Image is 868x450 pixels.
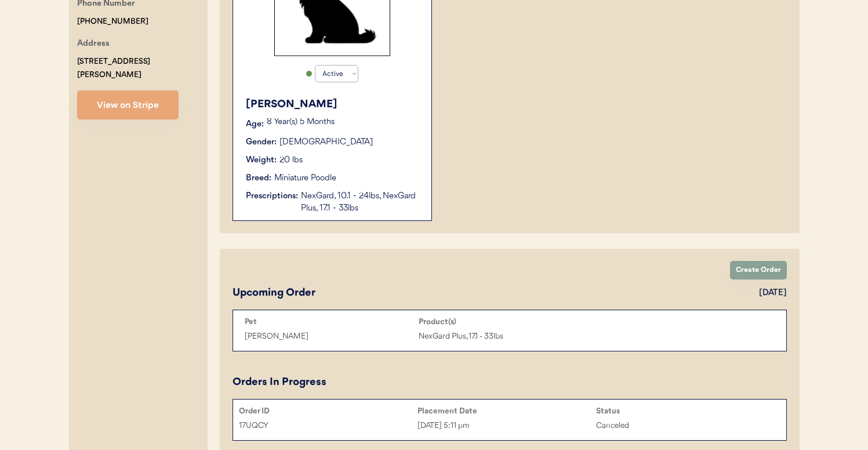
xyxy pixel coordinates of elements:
div: [PERSON_NAME] [246,97,420,113]
div: [STREET_ADDRESS][PERSON_NAME] [77,55,208,82]
div: [DEMOGRAPHIC_DATA] [279,136,373,148]
button: View on Stripe [77,90,179,119]
div: [DATE] 5:11 pm [417,419,596,433]
div: Prescriptions: [246,190,298,202]
button: Create Order [730,261,787,280]
div: Placement Date [417,407,596,416]
div: [PHONE_NUMBER] [77,15,148,28]
div: Pet [245,317,419,326]
div: Orders In Progress [233,375,326,390]
div: Upcoming Order [233,285,315,301]
div: Status [596,407,775,416]
div: Product(s) [419,317,593,326]
div: 17UQCY [239,419,417,433]
p: 8 Year(s) 5 Months [267,118,420,126]
div: NexGard Plus, 17.1 - 33lbs [419,330,593,343]
div: 20 lbs [279,154,303,166]
div: Gender: [246,136,277,148]
div: [PERSON_NAME] [245,330,419,343]
div: NexGard, 10.1 - 24lbs, NexGard Plus, 17.1 - 33lbs [301,190,420,215]
div: Age: [246,118,264,130]
div: Canceled [596,419,775,433]
div: Order ID [239,407,417,416]
div: Breed: [246,172,271,184]
div: Weight: [246,154,277,166]
div: Miniature Poodle [274,172,336,184]
div: [DATE] [759,287,787,299]
div: Address [77,37,110,52]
